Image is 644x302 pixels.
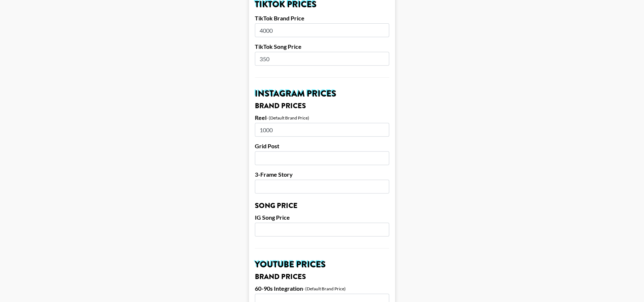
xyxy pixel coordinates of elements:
h2: Instagram Prices [255,89,389,98]
label: 60-90s Integration [255,285,303,292]
label: TikTok Song Price [255,43,389,50]
div: - (Default Brand Price) [303,286,346,291]
h2: YouTube Prices [255,260,389,269]
h3: Brand Prices [255,273,389,281]
label: 3-Frame Story [255,171,389,178]
label: TikTok Brand Price [255,15,389,22]
label: Grid Post [255,142,389,150]
label: Reel [255,114,267,121]
h3: Song Price [255,202,389,209]
label: IG Song Price [255,214,389,221]
div: - (Default Brand Price) [267,115,309,121]
h3: Brand Prices [255,102,389,110]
